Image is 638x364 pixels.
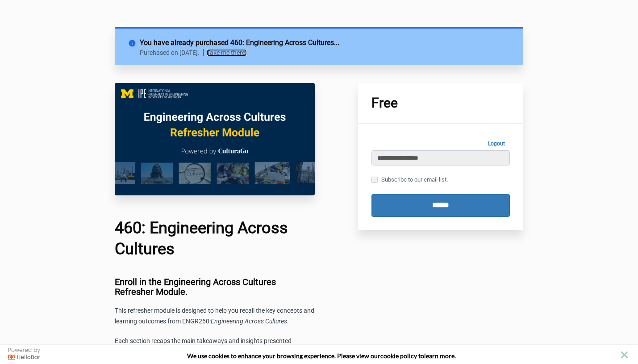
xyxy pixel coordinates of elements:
p: Purchased on [DATE]. [140,49,204,56]
button: close [619,349,630,360]
span: learn more. [424,352,456,360]
input: Subscribe to our email list. [371,177,378,183]
i: info [128,37,140,45]
strong: to [418,352,424,360]
span: This refresher module is designed to help you recall the key concepts and learning outcomes from ... [115,307,314,325]
span: . [287,318,289,325]
a: Take me there! [207,49,247,56]
a: Logout [483,137,510,150]
img: c0f10fc-c575-6ff0-c716-7a6e5a06d1b5_EAC_460_Main_Image.png [115,83,315,195]
a: cookie policy [380,352,417,360]
h2: You have already purchased 460: Engineering Across Cultures... [140,37,510,48]
span: Each section recaps the main takeaways and insights presented throughout [115,337,292,355]
label: Subscribe to our email list. [371,175,448,185]
span: We use cookies to enhance your browsing experience. Please view our [187,352,380,360]
span: Engineering Across Cultures [211,318,287,325]
h1: Free [371,96,510,110]
h1: 460: Engineering Across Cultures [115,218,315,260]
h3: Enroll in the Engineering Across Cultures Refresher Module. [115,277,315,297]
